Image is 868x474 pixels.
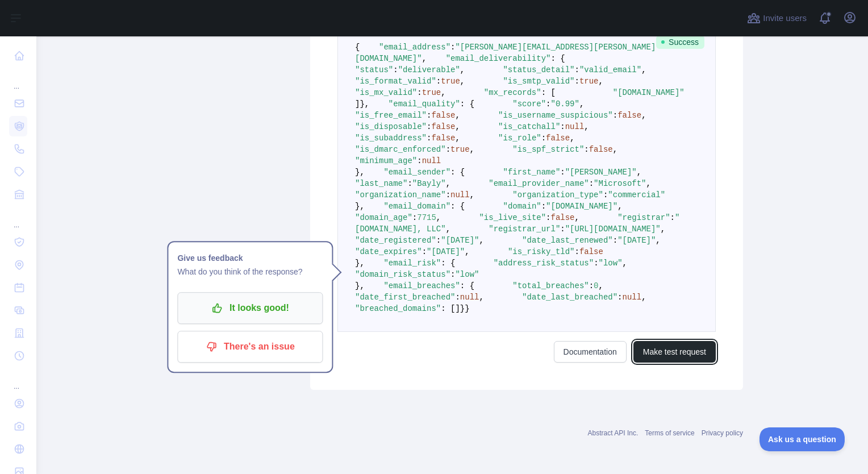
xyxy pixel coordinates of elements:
[383,259,441,268] span: "email_risk"
[177,292,323,324] button: It looks good!
[575,65,579,74] span: :
[407,179,412,188] span: :
[450,145,470,154] span: true
[512,145,584,154] span: "is_spf_strict"
[551,99,579,109] span: "0.99"
[186,298,314,318] p: It looks good!
[512,281,589,290] span: "total_breaches"
[355,88,417,97] span: "is_mx_valid"
[455,122,460,131] span: ,
[465,247,469,256] span: ,
[450,43,455,52] span: :
[355,77,436,86] span: "is_format_valid"
[436,213,441,222] span: ,
[422,247,427,256] span: :
[383,202,450,211] span: "email_domain"
[446,179,450,188] span: ,
[177,265,323,278] p: What do you think of the response?
[560,122,565,131] span: :
[588,429,639,437] a: Abstract API Inc.
[570,134,574,143] span: ,
[546,213,550,222] span: :
[546,202,617,211] span: "[DOMAIN_NAME]"
[441,77,460,86] span: true
[641,293,646,302] span: ,
[355,293,455,302] span: "date_first_breached"
[355,213,412,222] span: "domain_age"
[186,337,314,356] p: There's an issue
[355,236,436,245] span: "date_registered"
[422,54,427,63] span: ,
[522,236,613,245] span: "date_last_renewed"
[589,179,594,188] span: :
[589,145,613,154] span: false
[450,270,455,279] span: :
[355,179,407,188] span: "last_name"
[617,236,656,245] span: "[DATE]"
[355,247,422,256] span: "date_expires"
[745,9,809,27] button: Invite users
[355,65,393,74] span: "status"
[355,43,656,63] span: "[PERSON_NAME][EMAIL_ADDRESS][PERSON_NAME][DOMAIN_NAME]"
[355,270,450,279] span: "domain_risk_status"
[645,429,694,437] a: Terms of service
[498,111,613,120] span: "is_username_suspicious"
[431,122,455,131] span: false
[355,213,679,234] span: "[DOMAIN_NAME], LLC"
[355,202,365,211] span: },
[575,213,579,222] span: ,
[484,88,541,97] span: "mx_records"
[702,429,743,437] a: Privacy policy
[633,341,716,363] button: Make test request
[383,281,460,290] span: "email_breaches"
[460,65,465,74] span: ,
[460,77,465,86] span: ,
[503,77,574,86] span: "is_smtp_valid"
[177,251,323,265] h1: Give us feedback
[584,122,589,131] span: ,
[661,224,665,234] span: ,
[441,88,445,97] span: ,
[613,88,685,97] span: "[DOMAIN_NAME]"
[422,156,441,165] span: null
[441,236,479,245] span: "[DATE]"
[455,270,479,279] span: "low"
[551,213,575,222] span: false
[489,224,560,234] span: "registrar_url"
[759,427,845,451] iframe: Toggle Customer Support
[565,122,585,131] span: null
[177,331,323,363] button: There's an issue
[479,236,483,245] span: ,
[479,293,483,302] span: ,
[450,168,465,177] span: : {
[360,99,369,109] span: },
[355,259,365,268] span: },
[503,202,541,211] span: "domain"
[656,236,660,245] span: ,
[427,111,431,120] span: :
[355,122,427,131] span: "is_disposable"
[613,236,617,245] span: :
[546,99,550,109] span: :
[355,145,446,154] span: "is_dmarc_enforced"
[646,179,651,188] span: ,
[393,65,398,74] span: :
[579,65,641,74] span: "valid_email"
[594,259,598,268] span: :
[575,247,579,256] span: :
[670,213,675,222] span: :
[355,99,360,109] span: ]
[560,168,565,177] span: :
[503,168,560,177] span: "first_name"
[460,293,479,302] span: null
[427,134,431,143] span: :
[565,168,637,177] span: "[PERSON_NAME]"
[579,77,599,86] span: true
[489,179,589,188] span: "email_provider_name"
[460,304,465,313] span: }
[417,213,436,222] span: 7715
[498,122,560,131] span: "is_catchall"
[417,88,422,97] span: :
[470,145,474,154] span: ,
[498,134,541,143] span: "is_role"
